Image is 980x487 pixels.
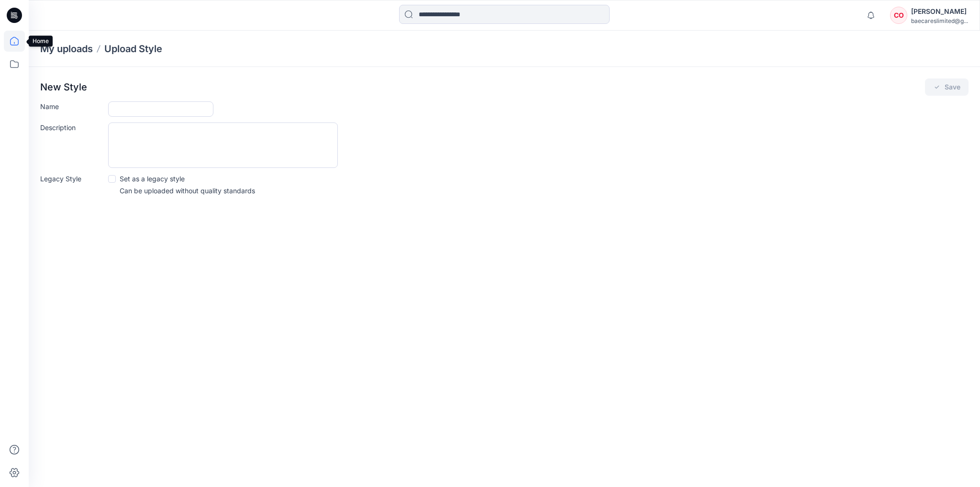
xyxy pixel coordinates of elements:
label: Name [40,101,102,111]
a: My uploads [40,42,93,55]
p: New Style [40,81,87,93]
div: CO [890,7,907,24]
label: Legacy Style [40,174,102,184]
label: Description [40,122,102,133]
p: Upload Style [104,42,162,55]
p: Set as a legacy style [120,174,185,184]
div: baecareslimited@g... [911,17,968,24]
div: [PERSON_NAME] [911,6,968,17]
p: Can be uploaded without quality standards [120,186,255,196]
